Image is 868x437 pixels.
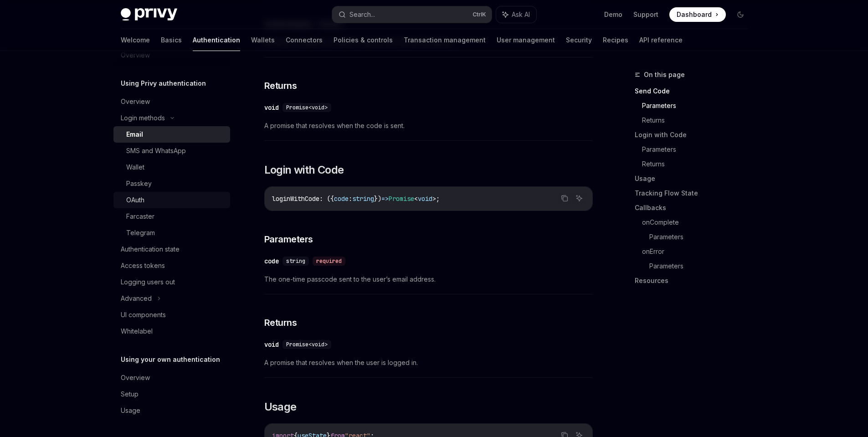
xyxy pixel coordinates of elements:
div: Search... [349,9,375,20]
div: void [264,340,279,349]
a: Login with Code [635,128,755,142]
a: Send Code [635,84,755,98]
a: Logging users out [113,274,230,290]
span: On this page [644,69,685,80]
a: UI components [113,307,230,323]
div: Login methods [121,113,165,123]
a: Parameters [649,259,755,273]
span: Usage [264,400,297,414]
div: OAuth [126,195,144,206]
div: UI components [121,309,166,320]
span: < [414,195,418,203]
a: onComplete [642,215,755,230]
a: API reference [639,29,683,51]
span: The one-time passcode sent to the user’s email address. [264,274,593,285]
div: Usage [121,405,140,416]
span: Returns [264,316,297,329]
span: Returns [264,79,297,92]
a: onError [642,244,755,259]
span: > [432,195,436,203]
a: Resources [635,273,755,288]
a: Policies & controls [334,29,393,51]
span: Parameters [264,233,313,246]
div: Email [126,129,143,140]
div: Advanced [121,293,152,304]
span: }) [374,195,381,203]
span: Promise<void> [286,341,328,348]
a: Setup [113,386,230,402]
button: Copy the contents from the code block [559,192,570,204]
div: Overview [121,372,150,383]
span: loginWithCode [272,195,319,203]
a: Passkey [113,175,230,192]
a: Welcome [121,29,150,51]
a: Dashboard [669,7,726,22]
span: : ({ [319,195,334,203]
a: Parameters [642,142,755,157]
div: Farcaster [126,211,154,222]
span: A promise that resolves when the code is sent. [264,120,593,131]
div: Telegram [126,227,155,238]
a: Demo [604,10,622,19]
a: Callbacks [635,201,755,215]
span: Login with Code [264,163,344,177]
span: void [418,195,432,203]
a: Overview [113,370,230,386]
span: code [334,195,349,203]
span: : [349,195,352,203]
a: Whitelabel [113,323,230,339]
div: void [264,103,279,112]
span: string [352,195,374,203]
span: Promise [389,195,414,203]
a: Security [566,29,592,51]
div: Overview [121,96,150,107]
button: Search...CtrlK [332,6,492,23]
a: Connectors [286,29,323,51]
button: Toggle dark mode [733,7,748,22]
a: Overview [113,93,230,110]
a: Parameters [649,230,755,244]
a: Tracking Flow State [635,186,755,201]
a: Basics [161,29,182,51]
a: Authentication [193,29,240,51]
div: Logging users out [121,277,175,288]
div: SMS and WhatsApp [126,145,186,156]
div: code [264,257,279,266]
div: Whitelabel [121,326,153,337]
div: required [313,257,345,266]
h5: Using Privy authentication [121,78,206,89]
div: Setup [121,389,139,400]
a: Usage [113,402,230,419]
a: OAuth [113,192,230,208]
a: Returns [642,157,755,171]
img: dark logo [121,8,177,21]
span: string [286,257,305,265]
span: A promise that resolves when the user is logged in. [264,357,593,368]
div: Authentication state [121,244,180,255]
span: Ask AI [512,10,530,19]
a: Access tokens [113,257,230,274]
span: Promise<void> [286,104,328,111]
a: SMS and WhatsApp [113,143,230,159]
a: Wallets [251,29,275,51]
button: Ask AI [573,192,585,204]
a: Recipes [603,29,628,51]
span: ; [436,195,440,203]
span: => [381,195,389,203]
a: Parameters [642,98,755,113]
a: Telegram [113,225,230,241]
span: Dashboard [677,10,712,19]
h5: Using your own authentication [121,354,220,365]
span: Ctrl K [473,11,486,18]
a: Transaction management [404,29,486,51]
div: Passkey [126,178,152,189]
a: Authentication state [113,241,230,257]
div: Access tokens [121,260,165,271]
button: Ask AI [496,6,536,23]
a: Usage [635,171,755,186]
div: Wallet [126,162,144,173]
a: Farcaster [113,208,230,225]
a: Returns [642,113,755,128]
a: Wallet [113,159,230,175]
a: Email [113,126,230,143]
